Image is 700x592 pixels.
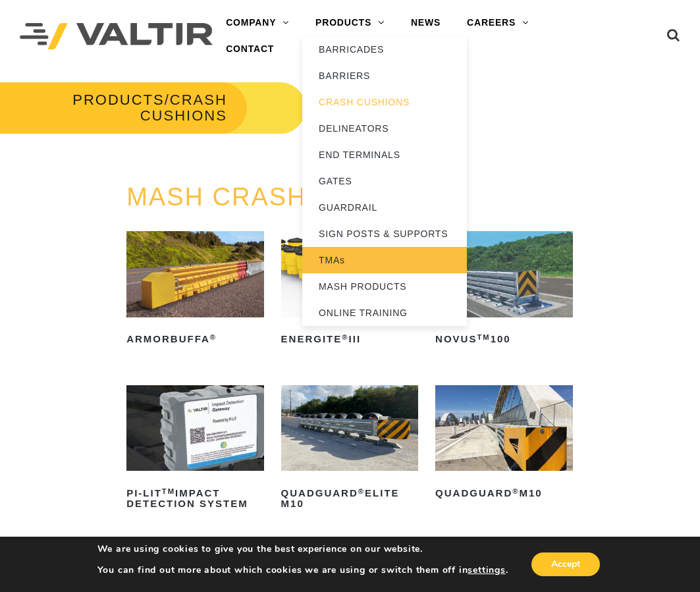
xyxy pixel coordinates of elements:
h2: ENERGITE III [281,329,419,350]
h2: NOVUS 100 [435,329,573,350]
sup: TM [477,333,490,341]
a: ArmorBuffa® [126,231,264,350]
a: CAREERS [454,10,542,36]
a: QuadGuard®Elite M10 [281,385,419,514]
a: GUARDRAIL [302,194,467,221]
a: SIGN POSTS & SUPPORTS [302,221,467,247]
a: QuadGuard®M10 [435,385,573,504]
a: COMPANY [213,10,302,36]
button: Accept [531,552,600,576]
h2: QuadGuard M10 [435,483,573,504]
a: BARRIERS [302,63,467,89]
sup: ® [342,333,348,341]
a: PRODUCTS [302,10,398,36]
p: You can find out more about which cookies we are using or switch them off in . [97,564,508,576]
a: NOVUSTM100 [435,231,573,350]
a: ENERGITE®III [281,231,419,350]
a: DELINEATORS [302,115,467,142]
h2: ArmorBuffa [126,329,264,350]
a: NEWS [398,10,454,36]
a: CONTACT [213,36,287,63]
a: MASH PRODUCTS [302,273,467,300]
a: END TERMINALS [302,142,467,168]
sup: TM [162,487,175,495]
sup: ® [210,333,217,341]
a: TMAs [302,247,467,273]
a: MASH CRASH CUSHIONS [126,183,458,211]
h2: QuadGuard Elite M10 [281,483,419,514]
a: ONLINE TRAINING [302,300,467,326]
h2: PI-LIT Impact Detection System [126,483,264,514]
sup: ® [512,487,519,495]
sup: ® [358,487,365,495]
a: GATES [302,168,467,194]
a: BARRICADES [302,36,467,63]
a: PI-LITTMImpact Detection System [126,385,264,514]
a: PRODUCTS [72,92,164,108]
p: We are using cookies to give you the best experience on our website. [97,543,508,555]
img: Valtir [20,23,213,49]
span: CRASH CUSHIONS [140,92,227,124]
button: settings [468,564,505,576]
a: CRASH CUSHIONS [302,89,467,115]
